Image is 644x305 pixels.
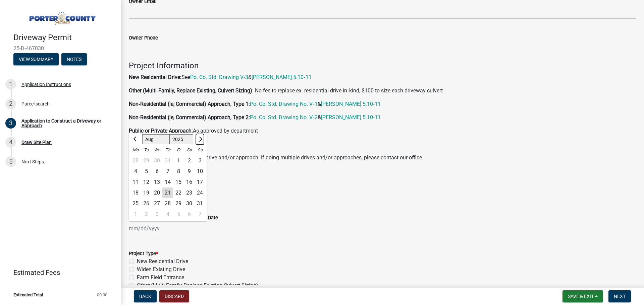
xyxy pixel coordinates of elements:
div: 28 [130,155,141,166]
div: 27 [152,198,162,209]
div: Friday, August 15, 2025 [173,177,184,187]
div: Tuesday, August 5, 2025 [141,166,152,177]
div: 24 [195,187,205,198]
span: 25-D-467030 [13,45,107,52]
div: 29 [141,155,152,166]
a: Estimated Fees [5,266,110,279]
div: Tu [141,145,152,155]
p: As approved by department [129,127,636,135]
div: Thursday, August 14, 2025 [162,177,173,187]
div: Monday, August 11, 2025 [130,177,141,187]
div: Wednesday, August 13, 2025 [152,177,162,187]
div: 16 [184,177,195,187]
div: Friday, August 8, 2025 [173,166,184,177]
div: Thursday, July 31, 2025 [162,155,173,166]
strong: New Residential Drive: [129,74,181,80]
span: Save & Exit [568,294,594,299]
p: See & [129,73,636,81]
p: & [129,113,636,122]
div: 11 [130,177,141,187]
div: Mo [130,145,141,155]
input: mm/dd/yyyy [129,222,190,235]
strong: Non‐Residential (ie, Commercial) Approach, Type 1: [129,101,250,107]
div: 8 [173,166,184,177]
div: Tuesday, September 2, 2025 [141,209,152,220]
div: 7 [162,166,173,177]
div: Tuesday, July 29, 2025 [141,155,152,166]
button: Previous month [131,134,140,145]
h4: Project Information [129,61,636,71]
div: 30 [152,155,162,166]
label: Other (Multi-Family Replace Existing Culvert Sizing) [137,282,258,290]
div: 2 [141,209,152,220]
div: 23 [184,187,195,198]
button: Save & Exit [562,290,603,302]
select: Select year [169,134,194,144]
a: [PERSON_NAME] 5.10‐11 [321,101,381,107]
label: Widen Existing Drive [137,265,185,274]
div: Sa [184,145,195,155]
span: $0.00 [97,293,107,297]
div: Saturday, August 30, 2025 [184,198,195,209]
select: Select month [142,134,169,144]
div: 10 [195,166,205,177]
div: 18 [130,187,141,198]
div: Friday, August 29, 2025 [173,198,184,209]
p: & [129,100,636,108]
div: 7 [195,209,205,220]
div: Tuesday, August 12, 2025 [141,177,152,187]
div: Friday, August 1, 2025 [173,155,184,166]
div: Sunday, August 3, 2025 [195,155,205,166]
div: Fr [173,145,184,155]
div: Sunday, August 17, 2025 [195,177,205,187]
div: Su [195,145,205,155]
div: 26 [141,198,152,209]
div: Parcel search [21,101,50,106]
div: 4 [5,137,16,148]
div: 20 [152,187,162,198]
div: Monday, August 18, 2025 [130,187,141,198]
strong: Other (Multi‐Family, Replace Existing, Culvert Sizing) [129,87,252,94]
div: 9 [184,166,195,177]
label: Project Type [129,251,158,256]
label: Farm Field Entrance [137,274,184,282]
a: [PERSON_NAME] 5.10‐11 [252,74,311,80]
h4: Driveway Permit [13,33,115,43]
div: 2 [184,155,195,166]
div: Wednesday, August 27, 2025 [152,198,162,209]
div: 14 [162,177,173,187]
div: Sunday, September 7, 2025 [195,209,205,220]
div: Saturday, August 23, 2025 [184,187,195,198]
button: View Summary [13,53,59,65]
div: 31 [162,155,173,166]
div: Draw Site Plan [21,140,52,145]
div: Saturday, September 6, 2025 [184,209,195,220]
div: 6 [184,209,195,220]
div: 15 [173,177,184,187]
div: 1 [173,155,184,166]
div: Monday, August 4, 2025 [130,166,141,177]
button: Next [608,290,631,302]
div: 1 [5,79,16,90]
div: 4 [162,209,173,220]
div: 22 [173,187,184,198]
div: Tuesday, August 19, 2025 [141,187,152,198]
div: 29 [173,198,184,209]
div: Monday, July 28, 2025 [130,155,141,166]
div: 31 [195,198,205,209]
label: New Residential Drive [137,257,188,265]
div: 3 [152,209,162,220]
div: Saturday, August 9, 2025 [184,166,195,177]
div: Friday, August 22, 2025 [173,187,184,198]
div: Sunday, August 24, 2025 [195,187,205,198]
div: Thursday, August 21, 2025 [162,187,173,198]
div: Wednesday, August 6, 2025 [152,166,162,177]
div: Thursday, August 7, 2025 [162,166,173,177]
wm-modal-confirm: Summary [13,57,59,62]
div: Sunday, August 31, 2025 [195,198,205,209]
div: 5 [173,209,184,220]
div: 2 [5,98,16,109]
p: All projects are only allotted one drive and/or approach. If doing multiple drives and/or approac... [129,154,636,162]
button: Next month [196,134,204,145]
div: Wednesday, August 20, 2025 [152,187,162,198]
